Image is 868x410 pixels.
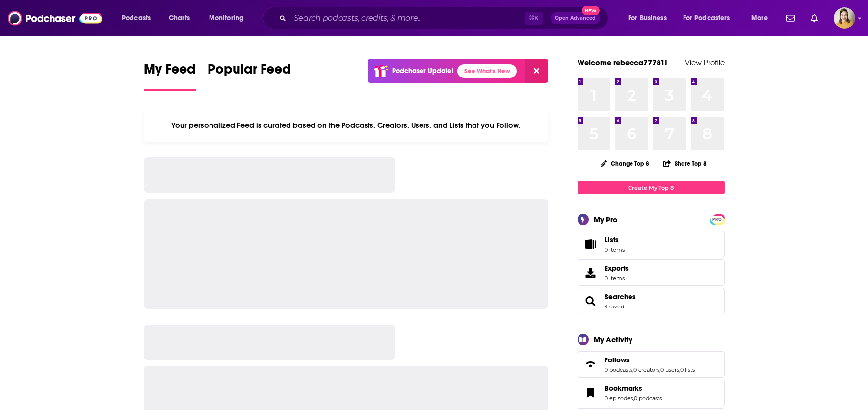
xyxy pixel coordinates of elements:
[605,264,629,273] span: Exports
[581,237,601,251] span: Lists
[582,6,600,15] span: New
[605,395,633,402] a: 0 episodes
[594,215,618,224] div: My Pro
[202,10,257,26] button: open menu
[595,157,656,170] button: Change Top 8
[685,58,725,67] a: View Profile
[578,351,725,378] span: Follows
[782,10,799,26] a: Show notifications dropdown
[679,366,680,373] span: ,
[578,288,725,314] span: Searches
[605,303,624,310] a: 3 saved
[594,335,632,344] div: My Activity
[581,386,601,400] a: Bookmarks
[122,11,151,25] span: Podcasts
[751,11,768,25] span: More
[680,366,695,373] a: 0 lists
[290,10,525,26] input: Search podcasts, credits, & more...
[555,16,596,21] span: Open Advanced
[677,10,744,26] button: open menu
[578,231,725,257] a: Lists
[272,7,618,29] div: Search podcasts, credits, & more...
[208,61,291,91] a: Popular Feed
[578,58,667,67] a: Welcome rebecca77781!
[660,366,679,373] a: 0 users
[605,235,619,244] span: Lists
[632,366,633,373] span: ,
[581,266,601,280] span: Exports
[834,7,855,29] img: User Profile
[605,356,630,364] span: Follows
[392,67,453,75] p: Podchaser Update!
[578,181,725,194] a: Create My Top 8
[162,10,196,26] a: Charts
[711,215,723,223] a: PRO
[711,216,723,223] span: PRO
[605,235,625,244] span: Lists
[209,11,244,25] span: Monitoring
[605,275,629,282] span: 0 items
[144,108,549,142] div: Your personalized Feed is curated based on the Podcasts, Creators, Users, and Lists that you Follow.
[605,246,625,253] span: 0 items
[834,7,855,29] span: Logged in as rebecca77781
[578,259,725,286] a: Exports
[621,10,679,26] button: open menu
[578,380,725,406] span: Bookmarks
[144,61,196,83] span: My Feed
[633,366,659,373] a: 0 creators
[8,9,102,27] img: Podchaser - Follow, Share and Rate Podcasts
[633,395,634,402] span: ,
[628,11,667,25] span: For Business
[659,366,660,373] span: ,
[115,10,163,26] button: open menu
[605,292,636,301] a: Searches
[663,154,707,173] button: Share Top 8
[144,61,196,91] a: My Feed
[605,384,642,393] span: Bookmarks
[208,61,291,83] span: Popular Feed
[744,10,780,26] button: open menu
[683,11,730,25] span: For Podcasters
[807,10,822,26] a: Show notifications dropdown
[457,64,517,78] a: See What's New
[605,356,695,364] a: Follows
[834,7,855,29] button: Show profile menu
[581,294,601,308] a: Searches
[169,11,190,25] span: Charts
[634,395,662,402] a: 0 podcasts
[525,12,543,25] span: ⌘ K
[605,384,662,393] a: Bookmarks
[581,358,601,371] a: Follows
[605,366,632,373] a: 0 podcasts
[551,12,600,24] button: Open AdvancedNew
